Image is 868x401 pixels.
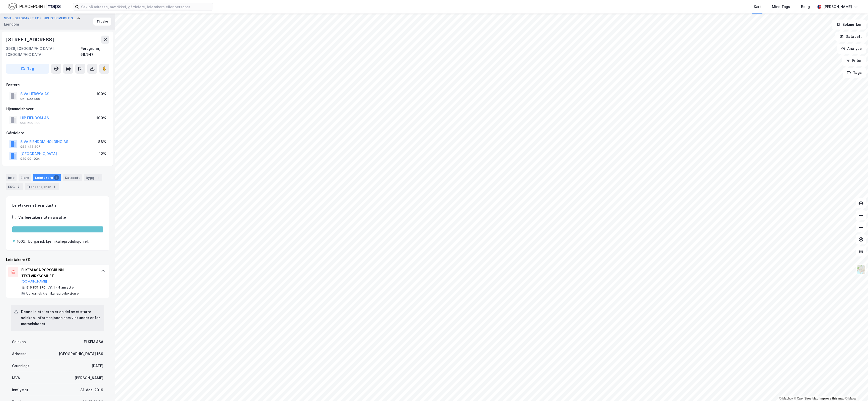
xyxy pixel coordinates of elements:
[26,286,45,290] div: 916 831 870
[6,174,17,181] div: Info
[16,184,21,189] div: 2
[20,157,40,161] div: 939 991 034
[79,3,213,11] input: Søk på adresse, matrikkel, gårdeiere, leietakere eller personer
[80,387,103,393] div: 31. des. 2019
[843,377,868,401] iframe: Chat Widget
[84,339,103,345] div: ELKEM ASA
[837,44,866,54] button: Analyse
[96,91,106,97] div: 100%
[17,238,26,244] div: 100%
[12,202,103,208] div: Leietakere etter industri
[12,387,28,393] div: Innflyttet
[12,339,26,345] div: Selskap
[21,267,96,279] div: ELKEM ASA PORSGRUNN TESTVIRKSOMHET
[59,351,103,357] div: [GEOGRAPHIC_DATA] 169
[96,115,106,121] div: 100%
[820,397,844,400] a: Improve this map
[835,32,866,42] button: Datasett
[28,238,89,244] div: Uorganisk kjemikalieproduksjon el.
[6,36,55,44] div: [STREET_ADDRESS]
[26,292,81,296] div: Uorganisk kjemikalieproduksjon el.
[20,97,40,101] div: 961 599 466
[843,377,868,401] div: Kontrollprogram for chat
[8,2,61,11] img: logo.f888ab2527a4732fd821a326f86c7f29.svg
[843,68,866,78] button: Tags
[20,145,40,149] div: 984 413 807
[6,183,23,190] div: ESG
[12,351,27,357] div: Adresse
[84,174,102,181] div: Bygg
[52,184,57,189] div: 8
[20,121,40,125] div: 998 509 300
[63,174,82,181] div: Datasett
[21,309,100,327] div: Denne leietakeren er en del av et større selskap. Informasjonen som vist under er for morselskapet.
[842,56,866,66] button: Filter
[12,375,20,381] div: MVA
[6,64,49,74] button: Tag
[25,183,59,190] div: Transaksjoner
[6,46,81,58] div: 3936, [GEOGRAPHIC_DATA], [GEOGRAPHIC_DATA]
[95,175,100,180] div: 1
[6,106,109,112] div: Hjemmelshaver
[12,363,29,369] div: Grunnlagt
[772,4,790,10] div: Mine Tags
[19,174,31,181] div: Eiere
[99,151,106,157] div: 12%
[6,257,109,263] div: Leietakere (1)
[74,375,103,381] div: [PERSON_NAME]
[33,174,61,181] div: Leietakere
[779,397,793,400] a: Mapbox
[93,18,111,26] button: Tilbake
[794,397,818,400] a: OpenStreetMap
[6,82,109,88] div: Festere
[98,139,106,145] div: 88%
[81,46,109,58] div: Porsgrunn, 56/547
[21,280,47,284] button: [DOMAIN_NAME]
[53,286,74,290] div: 1 - 4 ansatte
[4,21,19,27] div: Eiendom
[856,265,866,274] img: Z
[6,130,109,136] div: Gårdeiere
[92,363,103,369] div: [DATE]
[754,4,761,10] div: Kart
[823,4,852,10] div: [PERSON_NAME]
[54,175,59,180] div: 1
[801,4,810,10] div: Bolig
[18,214,66,220] div: Vis leietakere uten ansatte
[4,16,77,21] button: SIVA - SELSKAPET FOR INDUSTRIVEKST S...
[832,20,866,30] button: Bokmerker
